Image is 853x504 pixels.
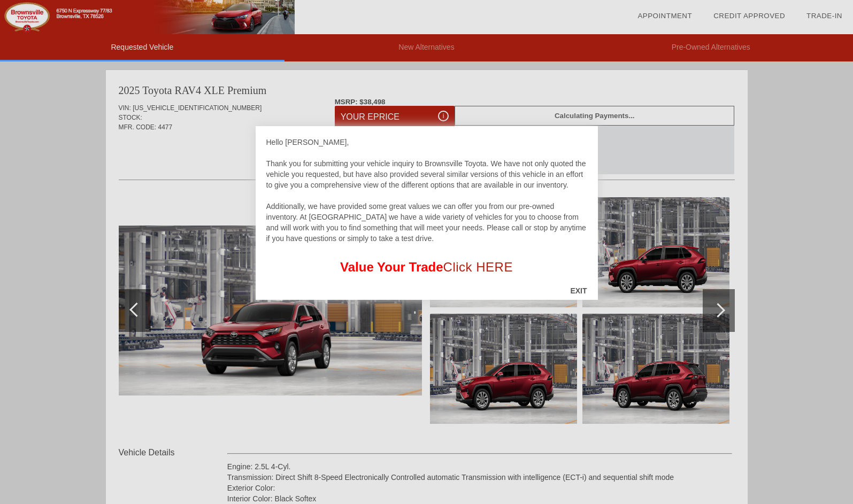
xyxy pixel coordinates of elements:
div: EXIT [559,275,597,307]
div: Hello [PERSON_NAME], Thank you for submitting your vehicle inquiry to Brownsville Toyota. We have... [266,137,587,276]
iframe: Chat Assistance [641,285,853,504]
font: Value Your Trade [340,260,513,274]
a: Trade-In [806,12,842,20]
a: Credit Approved [713,12,785,20]
a: Click HERE [443,260,513,274]
a: Appointment [637,12,692,20]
